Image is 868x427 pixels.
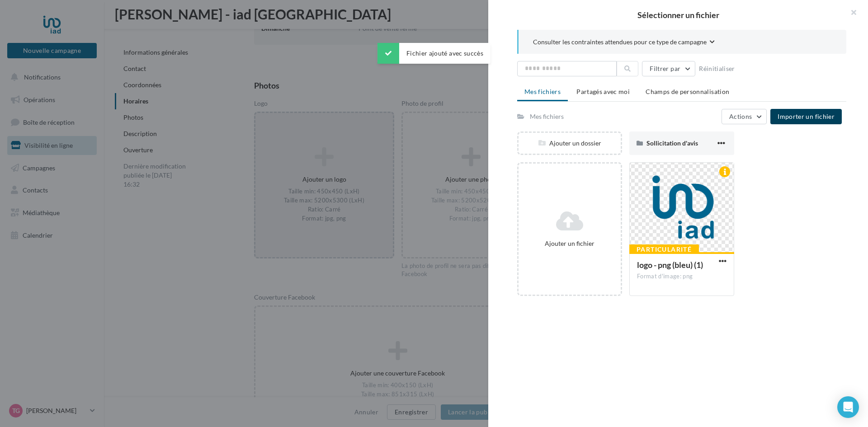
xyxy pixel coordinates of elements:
span: Consulter les contraintes attendues pour ce type de campagne [533,38,707,47]
div: Ajouter un fichier [522,239,617,248]
div: Fichier ajouté avec succès [377,43,491,64]
div: Ajouter un dossier [519,139,621,148]
button: Actions [722,109,767,124]
span: Actions [729,113,752,120]
button: Consulter les contraintes attendues pour ce type de campagne [533,37,715,48]
button: Importer un fichier [770,109,842,124]
button: Filtrer par [642,61,695,76]
h2: Sélectionner un fichier [503,11,854,19]
div: Open Intercom Messenger [837,396,859,418]
span: logo - png (bleu) (1) [637,260,703,270]
div: Particularité [629,244,699,254]
button: Réinitialiser [695,63,739,74]
span: Champs de personnalisation [646,88,729,95]
span: Sollicitation d'avis [646,139,698,147]
div: Format d'image: png [637,272,726,281]
div: Mes fichiers [530,112,564,121]
span: Partagés avec moi [576,88,630,95]
span: Importer un fichier [778,113,835,120]
span: Mes fichiers [524,88,561,95]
